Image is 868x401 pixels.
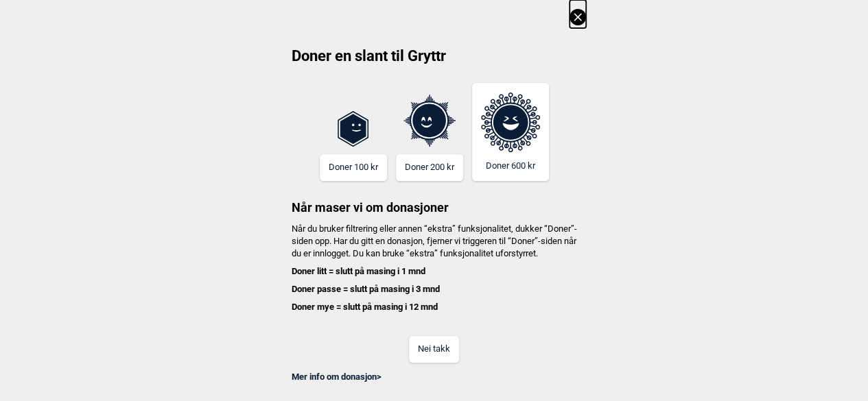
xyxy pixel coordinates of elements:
[396,154,463,181] button: Doner 200 kr
[292,302,438,312] b: Doner mye = slutt på masing i 12 mnd
[283,46,586,76] h2: Doner en slant til Gryttr
[409,336,459,363] button: Nei takk
[283,181,586,216] h3: Når maser vi om donasjoner
[320,154,387,181] button: Doner 100 kr
[292,266,425,276] b: Doner litt = slutt på masing i 1 mnd
[472,83,549,181] button: Doner 600 kr
[283,223,586,314] h4: Når du bruker filtrering eller annen “ekstra” funksjonalitet, dukker “Doner”-siden opp. Har du gi...
[292,372,382,382] a: Mer info om donasjon>
[292,284,440,294] b: Doner passe = slutt på masing i 3 mnd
